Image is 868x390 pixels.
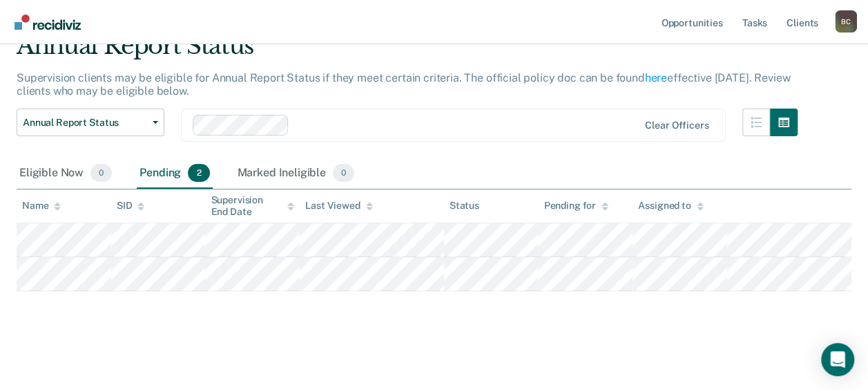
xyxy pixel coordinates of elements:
[15,15,81,30] img: Recidiviz
[835,10,857,32] button: Profile dropdown button
[450,200,479,212] div: Status
[17,109,164,136] button: Annual Report Status
[188,164,209,182] span: 2
[117,200,145,212] div: SID
[17,158,115,189] div: Eligible Now0
[305,200,372,212] div: Last Viewed
[235,158,358,189] div: Marked Ineligible0
[835,10,857,32] div: B C
[90,164,112,182] span: 0
[17,32,798,71] div: Annual Report Status
[543,200,608,212] div: Pending for
[638,200,703,212] div: Assigned to
[23,117,147,129] span: Annual Report Status
[137,158,212,189] div: Pending2
[645,120,708,131] div: Clear officers
[17,71,790,98] p: Supervision clients may be eligible for Annual Report Status if they meet certain criteria. The o...
[645,71,667,84] a: here
[211,194,294,218] div: Supervision End Date
[333,164,354,182] span: 0
[22,200,61,212] div: Name
[821,343,854,376] div: Open Intercom Messenger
